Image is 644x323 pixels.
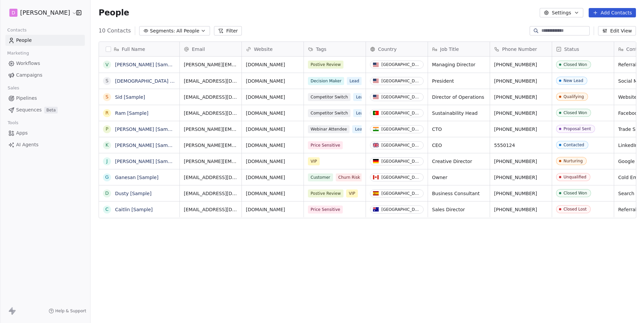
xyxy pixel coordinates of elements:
[432,190,486,197] span: Business Consultant
[115,110,149,116] a: Ram [Sample]
[5,83,22,93] span: Sales
[381,62,421,67] div: [GEOGRAPHIC_DATA]
[184,94,237,100] span: [EMAIL_ADDRESS][DOMAIN_NAME]
[105,109,109,116] div: R
[563,78,583,83] div: New Lead
[346,189,358,197] span: VIP
[308,173,333,181] span: Customer
[494,110,548,116] span: [PHONE_NUMBER]
[563,159,583,163] div: Nurturing
[432,78,486,84] span: President
[378,46,397,53] span: Country
[304,42,366,56] div: Tags
[115,143,177,148] a: [PERSON_NAME] [Sample]
[99,8,129,18] span: People
[176,27,199,34] span: All People
[55,308,86,314] span: Help & Support
[564,46,579,53] span: Status
[242,42,304,56] div: Website
[494,158,548,165] span: [PHONE_NUMBER]
[115,127,177,132] a: [PERSON_NAME] [Sample]
[494,126,548,133] span: [PHONE_NUMBER]
[16,72,42,79] span: Campaigns
[347,77,362,85] span: Lead
[494,61,548,68] span: [PHONE_NUMBER]
[432,110,486,116] span: Sustainability Head
[105,61,109,68] div: V
[106,158,108,165] div: J
[246,175,285,180] a: [DOMAIN_NAME]
[99,57,180,310] div: grid
[5,104,85,115] a: SequencesBeta
[563,191,587,195] div: Closed Won
[184,61,237,68] span: [PERSON_NAME][EMAIL_ADDRESS][DOMAIN_NAME]
[246,191,285,196] a: [DOMAIN_NAME]
[115,175,159,180] a: Ganesan [Sample]
[115,62,177,67] a: [PERSON_NAME] [Sample]
[381,79,421,83] div: [GEOGRAPHIC_DATA]
[308,189,343,197] span: Postive Review
[192,46,205,53] span: Email
[552,42,614,56] div: Status
[16,37,32,44] span: People
[184,126,237,133] span: [PERSON_NAME][EMAIL_ADDRESS][DOMAIN_NAME]
[563,207,587,212] div: Closed Lost
[49,308,86,314] a: Help & Support
[106,126,108,133] div: P
[494,78,548,84] span: [PHONE_NUMBER]
[5,93,85,104] a: Pipelines
[381,191,421,196] div: [GEOGRAPHIC_DATA]
[8,7,71,18] button: D[PERSON_NAME]
[308,141,343,149] span: Price Sensitive
[490,42,552,56] div: Phone Number
[122,46,145,53] span: Full Name
[246,143,285,148] a: [DOMAIN_NAME]
[44,107,58,113] span: Beta
[563,94,584,99] div: Qualifying
[494,190,548,197] span: [PHONE_NUMBER]
[246,127,285,132] a: [DOMAIN_NAME]
[115,159,177,164] a: [PERSON_NAME] [Sample]
[440,46,459,53] span: Job Title
[115,191,152,196] a: Dusty [Sample]
[105,174,109,181] div: G
[428,42,490,56] div: Job Title
[115,207,153,212] a: Caitlin [Sample]
[246,94,285,100] a: [DOMAIN_NAME]
[502,46,537,53] span: Phone Number
[336,173,363,181] span: Churn Risk
[99,27,131,35] span: 10 Contacts
[494,206,548,213] span: [PHONE_NUMBER]
[308,61,343,69] span: Postive Review
[353,93,368,101] span: Lead
[184,190,237,197] span: [EMAIL_ADDRESS][DOMAIN_NAME]
[16,60,40,67] span: Workflows
[4,48,32,58] span: Marketing
[105,206,109,213] div: C
[115,94,145,100] a: Sid [Sample]
[494,94,548,100] span: [PHONE_NUMBER]
[106,77,109,84] div: S
[308,206,343,214] span: Price Sensitive
[381,175,421,180] div: [GEOGRAPHIC_DATA]
[563,127,591,131] div: Proposal Sent
[4,25,30,35] span: Contacts
[5,128,85,139] a: Apps
[381,207,421,212] div: [GEOGRAPHIC_DATA]
[598,26,636,35] button: Edit View
[381,143,421,148] div: [GEOGRAPHIC_DATA]
[5,139,85,150] a: AI Agents
[381,159,421,164] div: [GEOGRAPHIC_DATA]
[246,78,285,84] a: [DOMAIN_NAME]
[381,111,421,115] div: [GEOGRAPHIC_DATA]
[494,142,548,149] span: 5550124
[366,42,428,56] div: Country
[308,77,344,85] span: Decision Maker
[5,35,85,46] a: People
[246,207,285,212] a: [DOMAIN_NAME]
[184,78,237,84] span: [EMAIL_ADDRESS][DOMAIN_NAME]
[184,158,237,165] span: [PERSON_NAME][EMAIL_ADDRESS][DOMAIN_NAME]
[316,46,326,53] span: Tags
[381,95,421,99] div: [GEOGRAPHIC_DATA]
[16,130,28,137] span: Apps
